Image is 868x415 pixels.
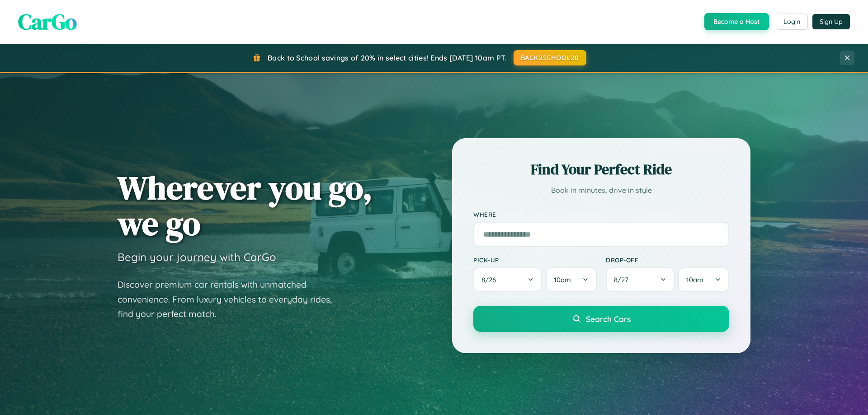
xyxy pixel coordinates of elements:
span: Back to School savings of 20% in select cities! Ends [DATE] 10am PT. [268,53,506,62]
button: 8/27 [606,267,675,292]
p: Book in minutes, drive in style [473,184,729,197]
button: Login [776,14,808,30]
label: Pick-up [473,256,597,264]
button: 8/26 [473,267,542,292]
button: Sign Up [812,14,850,29]
span: 8 / 26 [481,275,500,284]
button: BACK2SCHOOL20 [514,50,586,65]
button: Search Cars [473,306,729,332]
span: 8 / 27 [614,275,633,284]
h2: Find Your Perfect Ride [473,159,729,179]
button: 10am [678,267,729,292]
button: 10am [546,267,597,292]
h1: Wherever you go, we go [118,170,373,241]
span: 10am [686,275,703,284]
p: Discover premium car rentals with unmatched convenience. From luxury vehicles to everyday rides, ... [118,277,344,322]
label: Drop-off [606,256,729,264]
label: Where [473,210,729,218]
span: 10am [554,275,571,284]
span: Search Cars [586,314,631,324]
button: Become a Host [704,13,769,30]
span: CarGo [18,7,77,37]
h3: Begin your journey with CarGo [118,250,276,264]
